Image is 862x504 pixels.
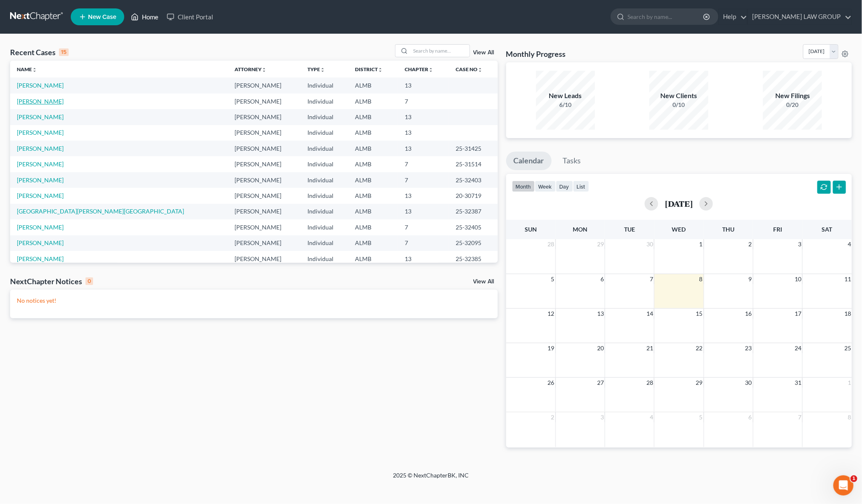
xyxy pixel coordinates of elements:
[722,226,734,233] span: Thu
[398,141,449,156] td: 13
[550,412,555,422] span: 2
[163,9,217,24] a: Client Portal
[428,67,433,72] i: unfold_more
[348,172,398,188] td: ALMB
[398,172,449,188] td: 7
[573,226,587,233] span: Mon
[473,50,494,56] a: View All
[320,67,325,72] i: unfold_more
[695,378,704,388] span: 29
[301,235,348,251] td: Individual
[17,98,64,105] a: [PERSON_NAME]
[398,77,449,93] td: 13
[301,156,348,172] td: Individual
[398,251,449,267] td: 13
[17,255,64,262] a: [PERSON_NAME]
[797,412,802,422] span: 7
[398,93,449,109] td: 7
[348,93,398,109] td: ALMB
[794,309,802,319] span: 17
[378,67,383,72] i: unfold_more
[228,77,300,93] td: [PERSON_NAME]
[398,219,449,235] td: 7
[348,141,398,156] td: ALMB
[506,152,552,170] a: Calendar
[843,343,852,353] span: 25
[695,309,704,319] span: 15
[699,274,704,284] span: 8
[596,343,605,353] span: 20
[17,82,64,89] a: [PERSON_NAME]
[355,66,383,72] a: Districtunfold_more
[301,188,348,203] td: Individual
[649,91,708,101] div: New Clients
[547,378,555,388] span: 26
[794,343,802,353] span: 24
[32,67,37,72] i: unfold_more
[456,66,483,72] a: Case Nounfold_more
[398,188,449,203] td: 13
[59,48,69,56] div: 15
[773,226,782,233] span: Fri
[228,251,300,267] td: [PERSON_NAME]
[191,471,671,486] div: 2025 © NextChapterBK, INC
[449,235,498,251] td: 25-32095
[301,77,348,93] td: Individual
[672,226,686,233] span: Wed
[17,176,64,184] a: [PERSON_NAME]
[794,378,802,388] span: 31
[228,109,300,125] td: [PERSON_NAME]
[550,274,555,284] span: 5
[348,251,398,267] td: ALMB
[748,9,851,24] a: [PERSON_NAME] LAW GROUP
[847,412,852,422] span: 8
[600,274,605,284] span: 6
[301,93,348,109] td: Individual
[473,279,494,285] a: View All
[525,226,537,233] span: Sun
[449,251,498,267] td: 25-32385
[794,274,802,284] span: 10
[228,93,300,109] td: [PERSON_NAME]
[646,239,654,249] span: 30
[17,129,64,136] a: [PERSON_NAME]
[348,188,398,203] td: ALMB
[646,309,654,319] span: 14
[535,181,556,192] button: week
[851,475,857,482] span: 1
[843,274,852,284] span: 11
[85,277,93,285] div: 0
[646,378,654,388] span: 28
[745,378,753,388] span: 30
[228,156,300,172] td: [PERSON_NAME]
[847,378,852,388] span: 1
[228,188,300,203] td: [PERSON_NAME]
[17,145,64,152] a: [PERSON_NAME]
[348,204,398,219] td: ALMB
[301,141,348,156] td: Individual
[449,172,498,188] td: 25-32403
[536,101,595,109] div: 6/10
[573,181,589,192] button: list
[17,192,64,199] a: [PERSON_NAME]
[449,219,498,235] td: 25-32405
[411,45,470,57] input: Search by name...
[127,9,163,24] a: Home
[547,343,555,353] span: 19
[17,239,64,246] a: [PERSON_NAME]
[449,141,498,156] td: 25-31425
[405,66,433,72] a: Chapterunfold_more
[695,343,704,353] span: 22
[596,239,605,249] span: 29
[301,172,348,188] td: Individual
[449,188,498,203] td: 20-30719
[600,412,605,422] span: 3
[665,199,693,208] h2: [DATE]
[17,224,64,231] a: [PERSON_NAME]
[847,239,852,249] span: 4
[17,160,64,168] a: [PERSON_NAME]
[536,91,595,101] div: New Leads
[624,226,635,233] span: Tue
[228,219,300,235] td: [PERSON_NAME]
[228,235,300,251] td: [PERSON_NAME]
